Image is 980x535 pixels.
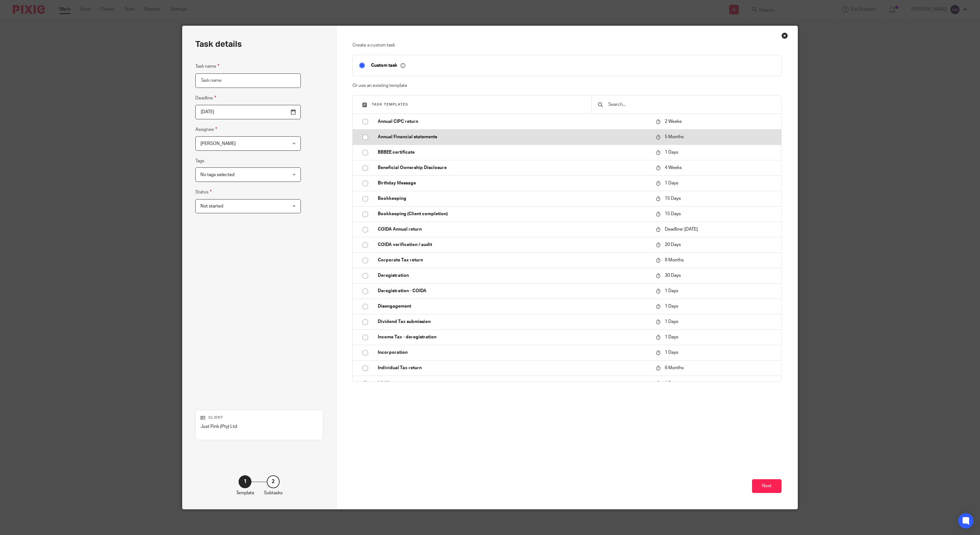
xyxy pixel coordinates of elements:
[665,366,684,370] span: 6 Months
[378,303,650,310] p: Disengagement
[378,118,650,125] p: Annual CIPC return
[665,350,678,355] span: 1 Days
[665,304,678,309] span: 1 Days
[200,141,236,146] span: [PERSON_NAME]
[200,423,318,430] p: Just Pink (Pty) Ltd
[665,212,681,216] span: 15 Days
[665,119,682,124] span: 2 Weeks
[378,149,650,156] p: BBBEE certificate
[378,272,650,279] p: Deregistration
[665,335,678,339] span: 1 Days
[665,166,682,170] span: 4 Weeks
[200,173,234,177] span: No tags selected
[195,158,204,164] label: Tags
[195,105,301,119] input: Pick a date
[378,349,650,356] p: Incorporation
[378,334,650,340] p: Income Tax - deregistration
[665,289,678,293] span: 1 Days
[608,101,775,108] input: Search...
[378,242,650,248] p: COIDA verification / audit
[200,204,223,208] span: Not started
[378,226,650,233] p: COIDA Annual return
[378,257,650,263] p: Corporate Tax return
[200,415,318,420] p: Client
[195,63,219,70] label: Task name
[378,134,650,140] p: Annual Financial statements
[665,273,681,278] span: 30 Days
[781,32,788,39] div: Close this dialog window
[372,103,408,106] span: Task templates
[195,73,301,88] input: Task name
[378,195,650,202] p: Bookkeeping
[195,188,212,196] label: Status
[665,242,681,247] span: 20 Days
[665,150,678,155] span: 1 Days
[378,380,650,386] p: LOGS
[195,94,216,102] label: Deadline
[239,475,251,488] div: 1
[665,258,684,262] span: 9 Months
[352,82,782,89] p: Or use an existing template
[378,318,650,325] p: Dividend Tax submission
[352,42,782,48] p: Create a custom task
[378,365,650,371] p: Individual Tax return
[378,165,650,171] p: Beneficial Ownership Disclosure
[378,180,650,186] p: Birthday Message
[665,319,678,324] span: 1 Days
[665,181,678,185] span: 1 Days
[195,126,217,133] label: Assignee
[665,135,684,139] span: 5 Months
[378,211,650,217] p: Bookkeeping (Client completion)
[195,39,242,50] h2: Task details
[665,196,681,201] span: 15 Days
[267,475,280,488] div: 2
[236,490,254,496] p: Template
[264,490,283,496] p: Subtasks
[665,227,698,232] span: Deadline: [DATE]
[665,381,678,386] span: 1 Days
[371,63,405,68] p: Custom task
[378,288,650,294] p: Deregistration - COIDA
[752,479,781,493] button: Next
